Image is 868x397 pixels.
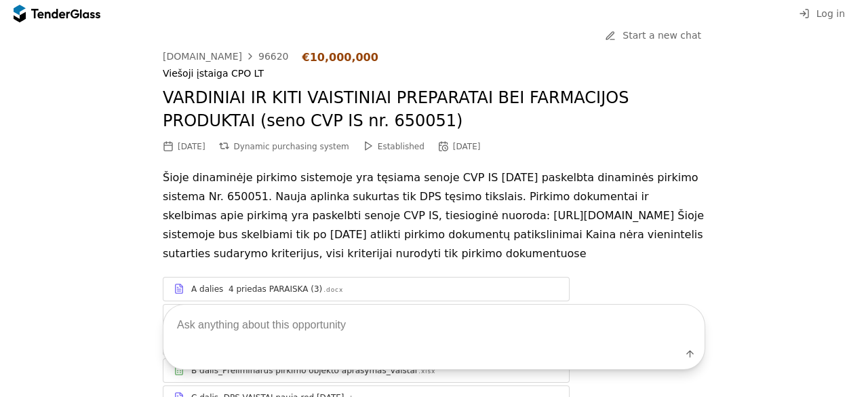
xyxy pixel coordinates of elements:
[816,8,845,19] span: Log in
[163,87,705,132] h2: VARDINIAI IR KITI VAISTINIAI PREPARATAI BEI FARMACIJOS PRODUKTAI (seno CVP IS nr. 650051)
[453,142,481,151] div: [DATE]
[378,142,425,151] span: Established
[163,68,705,79] div: Viešoji įstaiga CPO LT
[258,52,289,61] div: 96620
[178,142,205,151] div: [DATE]
[623,30,701,41] span: Start a new chat
[163,52,242,61] div: [DOMAIN_NAME]
[163,51,289,62] a: [DOMAIN_NAME]96620
[163,168,705,263] p: Šioje dinaminėje pirkimo sistemoje yra tęsiama senoje CVP IS [DATE] paskelbta dinaminės pirkimo s...
[302,51,378,64] div: €10,000,000
[795,5,849,22] button: Log in
[601,27,705,44] a: Start a new chat
[234,142,349,151] span: Dynamic purchasing system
